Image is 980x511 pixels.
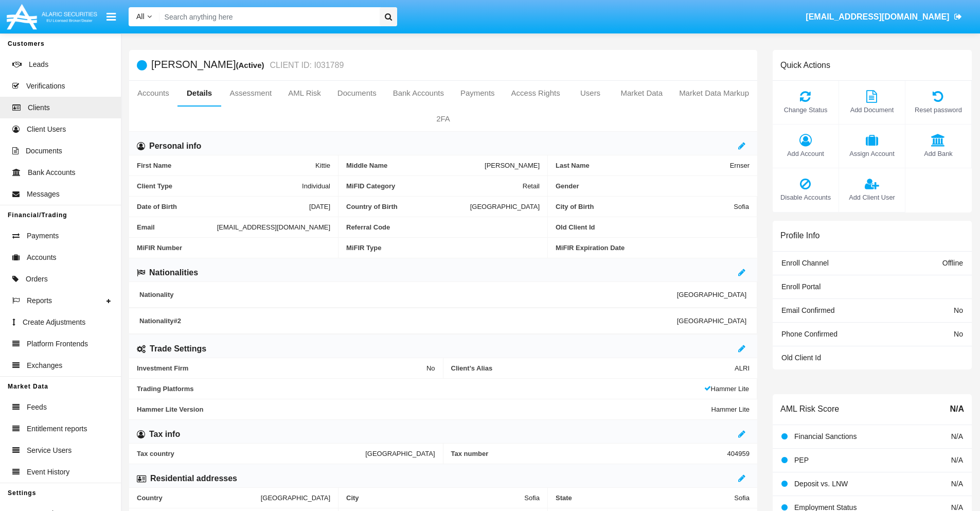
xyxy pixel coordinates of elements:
[954,306,963,314] span: No
[470,203,540,210] span: [GEOGRAPHIC_DATA]
[268,61,344,69] small: CLIENT ID: I031789
[27,252,57,263] span: Accounts
[556,203,734,210] span: City of Birth
[129,81,177,105] a: Accounts
[151,59,344,71] h5: [PERSON_NAME]
[26,274,48,285] span: Orders
[452,81,503,105] a: Payments
[568,81,613,105] a: Users
[27,467,69,478] span: Event History
[612,81,671,105] a: Market Data
[137,364,426,372] span: Investment Firm
[137,182,302,190] span: Client Type
[28,102,50,113] span: Clients
[27,295,52,306] span: Reports
[556,494,734,502] span: State
[329,81,385,105] a: Documents
[794,432,857,440] span: Financial Sanctions
[954,330,963,338] span: No
[778,105,833,115] span: Change Status
[677,317,746,325] span: [GEOGRAPHIC_DATA]
[671,81,757,105] a: Market Data Markup
[26,146,62,156] span: Documents
[911,105,966,115] span: Reset password
[503,81,568,105] a: Access Rights
[27,189,60,200] span: Messages
[556,223,749,231] span: Old Client Id
[451,364,735,372] span: Client’s Alias
[781,306,834,314] span: Email Confirmed
[556,182,750,190] span: Gender
[556,162,730,169] span: Last Name
[346,182,523,190] span: MiFID Category
[794,480,848,488] span: Deposit vs. LNW
[150,473,237,484] h6: Residential addresses
[426,364,435,372] span: No
[844,149,900,158] span: Assign Account
[27,360,62,371] span: Exchanges
[778,149,833,158] span: Add Account
[280,81,329,105] a: AML Risk
[780,60,830,70] h6: Quick Actions
[137,494,261,502] span: Country
[29,59,48,70] span: Leads
[309,203,330,210] span: [DATE]
[844,105,900,115] span: Add Document
[346,162,485,169] span: Middle Name
[23,317,85,328] span: Create Adjustments
[217,223,330,231] span: [EMAIL_ADDRESS][DOMAIN_NAME]
[137,385,704,393] span: Trading Platforms
[951,432,963,440] span: N/A
[149,429,180,440] h6: Tax info
[26,81,65,92] span: Verifications
[844,192,900,202] span: Add Client User
[911,149,966,158] span: Add Bank
[556,244,750,252] span: MiFIR Expiration Date
[236,59,267,71] div: (Active)
[137,244,330,252] span: MiFIR Number
[951,456,963,464] span: N/A
[781,354,821,362] span: Old Client Id
[780,404,839,414] h6: AML Risk Score
[780,231,819,240] h6: Profile Info
[734,494,750,502] span: Sofia
[734,203,749,210] span: Sofia
[137,203,309,210] span: Date of Birth
[385,81,452,105] a: Bank Accounts
[523,182,540,190] span: Retail
[159,7,376,26] input: Search
[27,339,88,349] span: Platform Frontends
[137,223,217,231] span: Email
[139,317,677,325] span: Nationality #2
[302,182,330,190] span: Individual
[704,385,749,393] span: Hammer Lite
[5,2,99,32] img: Logo image
[177,81,222,105] a: Details
[801,3,967,31] a: [EMAIL_ADDRESS][DOMAIN_NAME]
[221,81,280,105] a: Assessment
[137,450,365,457] span: Tax country
[451,450,727,457] span: Tax number
[129,11,159,22] a: All
[27,445,72,456] span: Service Users
[346,223,540,231] span: Referral Code
[524,494,540,502] span: Sofia
[346,494,524,502] span: City
[711,406,750,413] span: Hammer Lite
[781,259,829,267] span: Enroll Channel
[149,267,198,278] h6: Nationalities
[27,424,87,434] span: Entitlement reports
[27,124,66,135] span: Client Users
[129,107,757,131] a: 2FA
[136,12,145,21] span: All
[485,162,540,169] span: [PERSON_NAME]
[346,244,540,252] span: MiFIR Type
[942,259,963,267] span: Offline
[950,403,964,415] span: N/A
[781,330,838,338] span: Phone Confirmed
[27,402,47,413] span: Feeds
[730,162,750,169] span: Ernser
[137,406,711,413] span: Hammer Lite Version
[261,494,330,502] span: [GEOGRAPHIC_DATA]
[346,203,470,210] span: Country of Birth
